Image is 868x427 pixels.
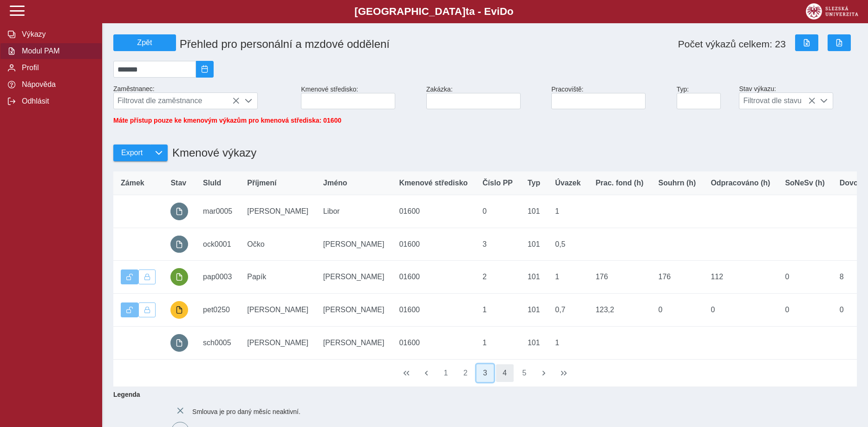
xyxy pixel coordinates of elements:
[496,364,514,382] button: 4
[138,302,156,317] button: Uzamknout lze pouze výkaz, který je podepsán a schválen.
[678,39,786,50] span: Počet výkazů celkem: 23
[392,261,475,294] td: 01600
[548,82,673,113] div: Pracoviště:
[19,64,94,72] span: Profil
[316,294,392,327] td: [PERSON_NAME]
[548,294,588,327] td: 0,7
[516,364,533,382] button: 5
[316,228,392,261] td: [PERSON_NAME]
[555,179,581,187] span: Úvazek
[170,268,188,286] button: podepsáno
[659,179,696,187] span: Souhrn (h)
[520,195,548,228] td: 101
[240,326,316,359] td: [PERSON_NAME]
[170,203,188,220] button: prázdný
[176,34,552,54] h1: Přehled pro personální a mzdové oddělení
[465,6,469,17] span: t
[673,82,736,113] div: Typ:
[170,301,188,319] button: probíhají úpravy
[113,34,176,51] button: Zpět
[138,269,156,284] button: Uzamknout lze pouze výkaz, který je podepsán a schválen.
[548,228,588,261] td: 0,5
[828,34,851,51] button: Export do PDF
[170,179,186,187] span: Stav
[475,195,520,228] td: 0
[528,179,540,187] span: Typ
[170,334,188,352] button: prázdný
[457,364,474,382] button: 2
[323,179,347,187] span: Jméno
[110,387,853,402] b: Legenda
[651,261,704,294] td: 176
[520,261,548,294] td: 101
[520,294,548,327] td: 101
[588,261,651,294] td: 176
[316,326,392,359] td: [PERSON_NAME]
[548,195,588,228] td: 1
[777,294,832,327] td: 0
[500,6,507,17] span: D
[196,326,240,359] td: sch0005
[113,145,150,161] button: Export
[711,179,770,187] span: Odpracováno (h)
[196,228,240,261] td: ock0001
[28,6,840,18] b: [GEOGRAPHIC_DATA] a - Evi
[316,195,392,228] td: Libor
[121,269,138,284] button: Výkaz je odemčen.
[240,195,316,228] td: [PERSON_NAME]
[507,6,514,17] span: o
[703,294,777,327] td: 0
[240,228,316,261] td: Očko
[121,149,143,157] span: Export
[735,81,861,113] div: Stav výkazu:
[548,326,588,359] td: 1
[588,294,651,327] td: 123,2
[240,294,316,327] td: [PERSON_NAME]
[476,364,494,382] button: 3
[196,261,240,294] td: pap0003
[19,30,94,39] span: Výkazy
[203,179,221,187] span: SluId
[19,80,94,89] span: Nápověda
[297,82,423,113] div: Kmenové středisko:
[651,294,704,327] td: 0
[192,407,300,415] span: Smlouva je pro daný měsíc neaktivní.
[121,302,138,317] button: Výkaz je odemčen.
[316,261,392,294] td: [PERSON_NAME]
[475,326,520,359] td: 1
[475,261,520,294] td: 2
[196,294,240,327] td: pet0250
[196,61,214,78] button: 2025/09
[110,81,297,113] div: Zaměstnanec:
[168,142,256,164] h1: Kmenové výkazy
[475,228,520,261] td: 3
[392,228,475,261] td: 01600
[113,117,341,124] span: Máte přístup pouze ke kmenovým výkazům pro kmenová střediska: 01600
[399,179,468,187] span: Kmenové středisko
[19,47,94,55] span: Modul PAM
[240,261,316,294] td: Papík
[795,34,818,51] button: Export do Excelu
[483,179,513,187] span: Číslo PP
[117,39,172,47] span: Zpět
[392,294,475,327] td: 01600
[475,294,520,327] td: 1
[595,179,643,187] span: Prac. fond (h)
[392,326,475,359] td: 01600
[806,3,858,20] img: logo_web_su.png
[777,261,832,294] td: 0
[170,236,188,253] button: prázdný
[392,195,475,228] td: 01600
[520,228,548,261] td: 101
[121,179,144,187] span: Zámek
[548,261,588,294] td: 1
[196,195,240,228] td: mar0005
[739,93,815,109] span: Filtrovat dle stavu
[114,93,240,109] span: Filtrovat dle zaměstnance
[785,179,824,187] span: SoNeSv (h)
[19,97,94,105] span: Odhlásit
[520,326,548,359] td: 101
[703,261,777,294] td: 112
[423,82,548,113] div: Zakázka:
[247,179,276,187] span: Příjmení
